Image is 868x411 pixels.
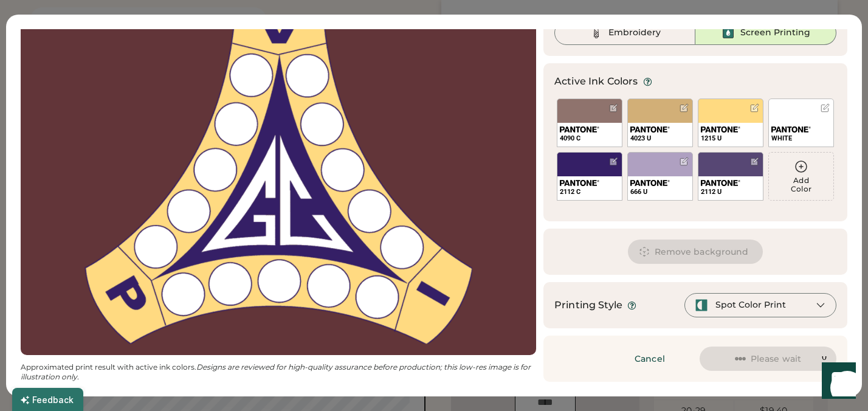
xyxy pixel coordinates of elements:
button: Please wait [700,347,836,371]
img: Thread%20-%20Unselected.svg [589,26,604,40]
img: 1024px-Pantone_logo.svg.png [701,180,740,186]
img: 1024px-Pantone_logo.svg.png [630,180,670,186]
div: 4090 C [560,134,619,143]
em: Designs are reviewed for high-quality assurance before production; this low-res image is for illu... [21,362,532,381]
img: spot-color-green.svg [695,299,708,312]
div: Printing Style [554,298,622,313]
img: 1024px-Pantone_logo.svg.png [560,126,599,133]
img: 1024px-Pantone_logo.svg.png [630,126,670,133]
div: Embroidery [608,27,661,39]
button: Cancel [607,347,692,371]
img: 1024px-Pantone_logo.svg.png [560,180,599,186]
img: 1024px-Pantone_logo.svg.png [771,126,811,133]
div: 2112 C [560,187,619,196]
div: Add Color [769,176,833,193]
div: 666 U [630,187,690,196]
div: Approximated print result with active ink colors. [21,362,536,382]
img: Ink%20-%20Selected.svg [721,26,735,40]
div: 4023 U [630,134,690,143]
div: Screen Printing [740,27,810,39]
div: Active Ink Colors [554,74,638,89]
div: Spot Color Print [715,299,786,311]
button: Remove background [628,240,763,264]
img: 1024px-Pantone_logo.svg.png [701,126,740,133]
div: 2112 U [701,187,760,196]
div: 1215 U [701,134,760,143]
div: WHITE [771,134,831,143]
iframe: Front Chat [810,356,863,409]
